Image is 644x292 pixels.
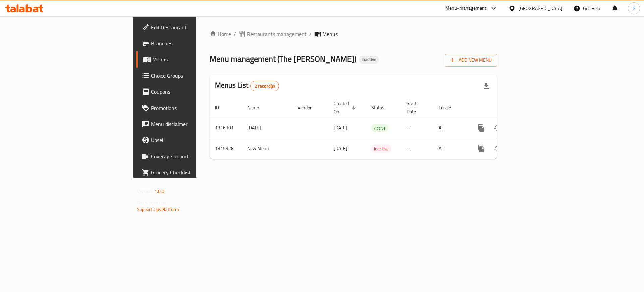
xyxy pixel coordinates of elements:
span: Status [371,103,393,112]
span: Coupons [151,88,236,96]
th: Actions [468,97,543,118]
span: Menu disclaimer [151,120,236,128]
span: Upsell [151,136,236,144]
span: 1.0.0 [154,187,165,196]
a: Coverage Report [136,148,241,164]
button: Change Status [489,140,505,157]
a: Menu disclaimer [136,116,241,132]
div: Export file [478,78,494,94]
span: Menus [152,55,236,64]
button: more [473,140,489,157]
td: - [401,138,433,159]
span: Branches [151,39,236,47]
span: P [633,5,635,12]
span: Start Date [407,99,425,116]
span: Active [371,124,388,132]
span: 2 record(s) [251,83,279,89]
button: more [473,120,489,136]
span: [DATE] [334,144,347,153]
button: Add New Menu [445,54,497,67]
span: Locale [439,103,460,112]
span: Version: [137,187,153,196]
span: Created On [334,99,358,116]
div: Active [371,124,388,132]
table: enhanced table [210,97,543,159]
td: New Menu [242,138,292,159]
td: [DATE] [242,118,292,138]
div: Inactive [359,56,379,64]
li: / [309,30,312,38]
span: Choice Groups [151,72,236,80]
span: ID [215,103,228,112]
span: Inactive [359,57,379,62]
div: Menu-management [445,4,487,12]
a: Promotions [136,100,241,116]
a: Choice Groups [136,68,241,84]
span: Coverage Report [151,152,236,160]
button: Change Status [489,120,505,136]
td: - [401,118,433,138]
span: Inactive [371,145,391,153]
a: Restaurants management [239,30,307,38]
a: Branches [136,35,241,51]
h2: Menus List [215,80,279,91]
span: Edit Restaurant [151,23,236,31]
div: Total records count [250,81,279,91]
span: Get support on: [137,198,168,207]
nav: breadcrumb [210,30,497,38]
td: All [433,118,468,138]
a: Grocery Checklist [136,164,241,180]
span: Add New Menu [450,56,492,65]
span: Promotions [151,104,236,112]
span: [DATE] [334,123,347,132]
a: Support.OpsPlatform [137,205,179,214]
a: Coupons [136,84,241,100]
a: Menus [136,51,241,68]
div: [GEOGRAPHIC_DATA] [518,5,562,12]
span: Grocery Checklist [151,168,236,176]
td: All [433,138,468,159]
span: Menu management ( The [PERSON_NAME] ) [210,51,356,67]
span: Restaurants management [247,30,307,38]
a: Upsell [136,132,241,148]
span: Menus [322,30,338,38]
span: Vendor [298,103,320,112]
a: Edit Restaurant [136,19,241,35]
span: Name [247,103,268,112]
